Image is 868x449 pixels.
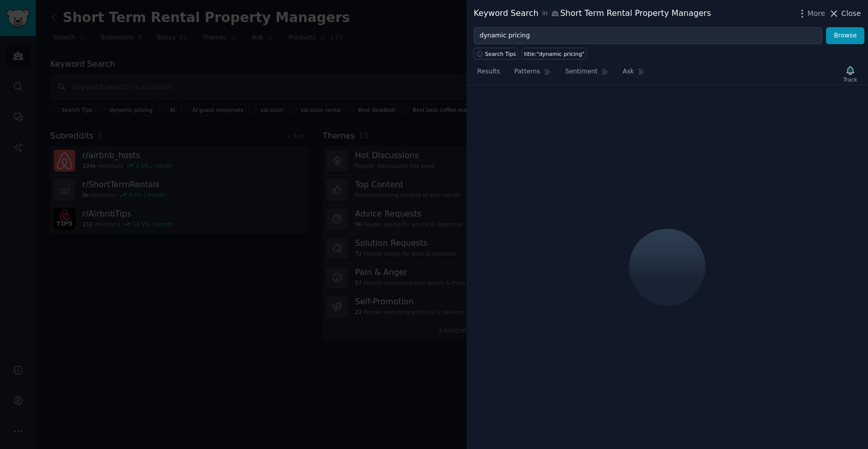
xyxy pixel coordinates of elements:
[826,27,864,45] button: Browse
[623,67,634,76] span: Ask
[511,64,554,85] a: Patterns
[522,48,587,60] a: title:"dynamic pricing"
[514,67,540,76] span: Patterns
[485,50,516,57] span: Search Tips
[797,8,825,19] button: More
[524,50,585,57] div: title:"dynamic pricing"
[562,64,612,85] a: Sentiment
[565,67,598,76] span: Sentiment
[474,27,822,45] input: Try a keyword related to your business
[829,8,861,19] button: Close
[808,8,825,19] span: More
[474,48,518,60] button: Search Tips
[542,9,547,18] span: in
[841,8,861,19] span: Close
[474,7,711,20] div: Keyword Search Short Term Rental Property Managers
[619,64,648,85] a: Ask
[477,67,500,76] span: Results
[474,64,503,85] a: Results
